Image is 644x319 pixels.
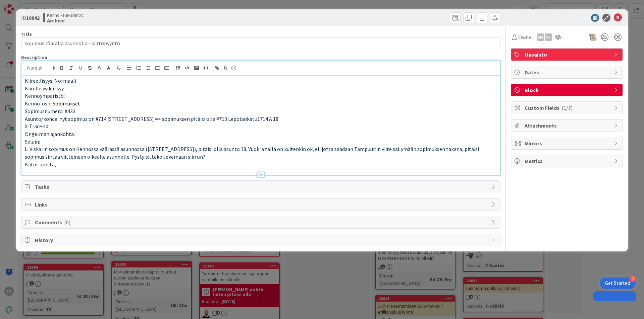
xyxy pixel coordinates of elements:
div: 3 [630,276,636,282]
span: Kiireellisyys: Normaali [25,77,76,84]
div: KM [537,33,544,41]
input: type card name here... [21,37,500,49]
b: 18842 [26,14,40,21]
span: Asunto/kohde: nyt sopimus on #714 [STREET_ADDRESS] => sopimuksen pitäisi olla #713 Lepolankatu [25,115,257,122]
span: ID [21,14,40,22]
span: 14 A 18 [263,115,278,122]
span: Kennoympäristö: [25,92,65,99]
span: Havainto [525,51,610,59]
div: Open Get Started checklist, remaining modules: 3 [600,277,636,289]
span: Description [21,54,47,60]
span: Kenno-osio: [25,100,53,107]
span: Mirrors [525,139,610,147]
span: Metrics [525,157,610,165]
span: Kiitos avusta, [25,161,56,168]
span: Selain: [25,138,40,145]
span: Custom Fields [525,104,610,112]
div: Get Started [605,280,630,287]
span: Sopimusnumero: #433 [25,108,75,114]
span: Owner [518,33,533,41]
span: Ongelman ajankohta: [25,131,75,137]
s: 17 [257,115,263,122]
span: X-Trace-Id: [25,123,49,130]
span: L. Viskarin sopimus on Kennossa väärässä asunnossa ([STREET_ADDRESS]), pitäisi olla asunto 18. Vu... [25,146,480,160]
span: Links [35,201,488,209]
span: Kenno - Havainnot [47,12,83,18]
span: Comments [35,218,488,226]
span: History [35,236,488,244]
span: Attachments [525,122,610,130]
label: Title [21,31,32,37]
b: Archive [47,18,83,23]
span: Dates [525,68,610,76]
div: SS [545,33,552,41]
span: Sopimukset [53,100,80,107]
span: ( 6 ) [64,219,70,226]
span: Tasks [35,183,488,191]
span: ( 1/7 ) [561,104,573,111]
span: Kiirellisyyden syy: [25,85,65,92]
span: Block [525,86,610,94]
